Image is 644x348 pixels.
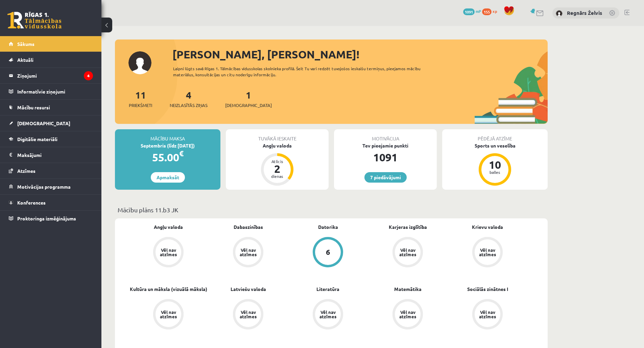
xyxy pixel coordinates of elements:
div: Vēl nav atzīmes [318,310,337,319]
span: xp [493,8,497,14]
a: 155 xp [482,8,500,14]
a: Vēl nav atzīmes [448,299,527,331]
div: Pēdējā atzīme [442,129,548,142]
div: balles [485,170,505,174]
div: Vēl nav atzīmes [159,310,178,319]
a: Aktuāli [9,52,93,68]
div: Tev pieejamie punkti [334,142,437,149]
a: Angļu valoda Atlicis 2 dienas [226,142,329,187]
a: 11Priekšmeti [129,89,152,109]
div: Vēl nav atzīmes [239,310,258,319]
div: Vēl nav atzīmes [239,248,258,257]
span: Atzīmes [17,168,35,174]
a: Vēl nav atzīmes [368,299,448,331]
i: 4 [84,71,93,80]
a: Maksājumi [9,147,93,163]
span: mP [476,8,481,14]
div: 1091 [334,149,437,165]
span: Konferences [17,199,46,206]
div: Mācību maksa [115,129,220,142]
span: 1091 [463,8,475,15]
a: Regnārs Želvis [567,9,602,16]
a: Rīgas 1. Tālmācības vidusskola [7,12,62,29]
div: Vēl nav atzīmes [478,310,497,319]
div: Vēl nav atzīmes [398,248,417,257]
a: Angļu valoda [154,223,183,231]
a: 1[DEMOGRAPHIC_DATA] [225,89,272,109]
a: Vēl nav atzīmes [128,299,208,331]
div: Atlicis [267,159,287,163]
span: € [179,149,184,158]
span: Proktoringa izmēģinājums [17,215,76,221]
a: Atzīmes [9,163,93,179]
p: Mācību plāns 11.b3 JK [118,205,545,214]
div: Laipni lūgts savā Rīgas 1. Tālmācības vidusskolas skolnieka profilā. Šeit Tu vari redzēt tuvojošo... [173,65,433,78]
a: Krievu valoda [472,223,503,231]
span: 155 [482,8,492,15]
a: Konferences [9,195,93,210]
a: 7 piedāvājumi [364,172,407,183]
a: 1091 mP [463,8,481,14]
a: Sports un veselība 10 balles [442,142,548,187]
a: Literatūra [316,286,339,293]
legend: Maksājumi [17,147,93,163]
legend: Informatīvie ziņojumi [17,84,93,99]
a: Latviešu valoda [231,286,266,293]
div: 2 [267,163,287,174]
legend: Ziņojumi [17,68,93,83]
div: dienas [267,174,287,178]
span: Digitālie materiāli [17,136,57,142]
a: Sākums [9,36,93,52]
div: [PERSON_NAME], [PERSON_NAME]! [172,46,548,62]
a: Matemātika [394,286,422,293]
a: 4Neizlasītās ziņas [170,89,208,109]
div: Septembris (līdz [DATE]) [115,142,220,149]
span: Neizlasītās ziņas [170,102,208,109]
div: Vēl nav atzīmes [159,248,178,257]
div: Vēl nav atzīmes [398,310,417,319]
div: Vēl nav atzīmes [478,248,497,257]
a: Digitālie materiāli [9,131,93,147]
a: Ziņojumi4 [9,68,93,83]
div: 55.00 [115,149,220,165]
a: Informatīvie ziņojumi [9,84,93,99]
div: Tuvākā ieskaite [226,129,329,142]
span: Priekšmeti [129,102,152,109]
a: Kultūra un māksla (vizuālā māksla) [130,286,207,293]
a: Karjeras izglītība [389,223,427,231]
a: Vēl nav atzīmes [208,299,288,331]
a: Proktoringa izmēģinājums [9,211,93,226]
div: Sports un veselība [442,142,548,149]
a: 6 [288,237,368,269]
a: Sociālās zinātnes I [467,286,508,293]
div: Motivācija [334,129,437,142]
a: Motivācijas programma [9,179,93,194]
span: Motivācijas programma [17,184,71,190]
a: Vēl nav atzīmes [288,299,368,331]
a: Datorika [318,223,338,231]
a: Vēl nav atzīmes [368,237,448,269]
span: Aktuāli [17,57,33,63]
span: Mācību resursi [17,104,50,110]
div: Angļu valoda [226,142,329,149]
img: Regnārs Želvis [556,10,563,17]
a: Mācību resursi [9,100,93,115]
div: 6 [326,248,330,256]
a: Vēl nav atzīmes [208,237,288,269]
span: [DEMOGRAPHIC_DATA] [17,120,70,126]
span: Sākums [17,41,34,47]
a: [DEMOGRAPHIC_DATA] [9,115,93,131]
span: [DEMOGRAPHIC_DATA] [225,102,272,109]
a: Apmaksāt [151,172,185,183]
a: Dabaszinības [234,223,263,231]
a: Vēl nav atzīmes [448,237,527,269]
a: Vēl nav atzīmes [128,237,208,269]
div: 10 [485,159,505,170]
